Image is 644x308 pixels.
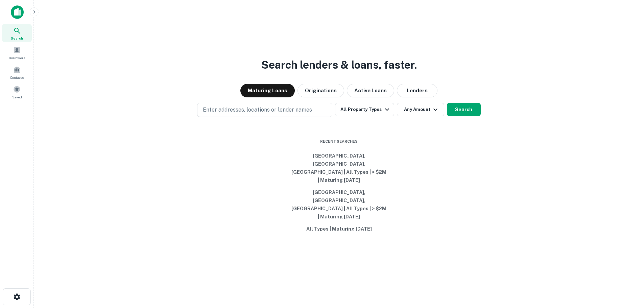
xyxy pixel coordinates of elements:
button: Active Loans [347,84,394,97]
button: Search [447,103,481,116]
span: Contacts [10,75,24,80]
button: Maturing Loans [240,84,295,97]
a: Borrowers [2,44,32,62]
iframe: Chat Widget [610,232,644,265]
button: Any Amount [397,103,444,116]
button: All Property Types [335,103,394,116]
a: Search [2,24,32,42]
span: Saved [12,94,22,100]
span: Search [11,35,23,41]
button: All Types | Maturing [DATE] [288,223,390,235]
button: Enter addresses, locations or lender names [197,103,332,117]
span: Recent Searches [288,139,390,144]
button: [GEOGRAPHIC_DATA], [GEOGRAPHIC_DATA], [GEOGRAPHIC_DATA] | All Types | > $2M | Maturing [DATE] [288,186,390,223]
h3: Search lenders & loans, faster. [261,57,417,73]
p: Enter addresses, locations or lender names [203,106,312,114]
img: capitalize-icon.png [11,5,24,19]
button: Originations [297,84,344,97]
a: Saved [2,83,32,101]
button: Lenders [397,84,437,97]
a: Contacts [2,63,32,81]
button: [GEOGRAPHIC_DATA], [GEOGRAPHIC_DATA], [GEOGRAPHIC_DATA] | All Types | > $2M | Maturing [DATE] [288,150,390,186]
span: Borrowers [9,55,25,61]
